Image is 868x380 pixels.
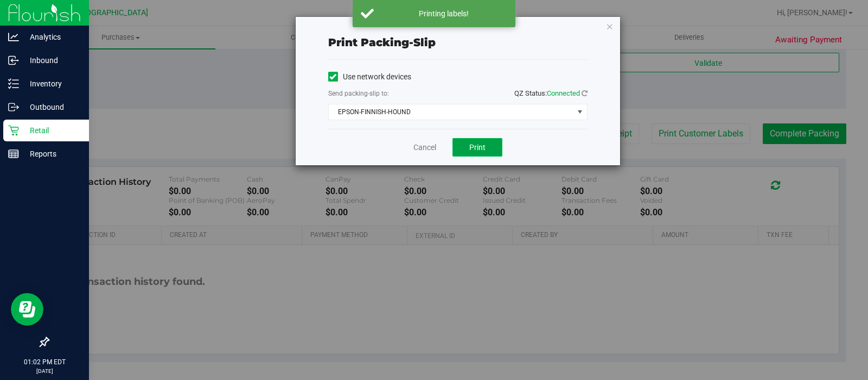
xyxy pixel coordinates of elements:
[8,32,19,42] inline-svg: Analytics
[8,148,19,159] inline-svg: Reports
[380,8,507,19] div: Printing labels!
[452,138,502,157] button: Print
[328,89,389,98] label: Send packing-slip to:
[573,104,586,120] span: select
[469,143,486,152] span: Print
[514,89,588,97] span: QZ Status:
[8,78,19,89] inline-svg: Inventory
[5,357,84,367] p: 01:02 PM EDT
[8,125,19,136] inline-svg: Retail
[19,101,84,114] p: Outbound
[328,36,436,49] span: Print packing-slip
[329,104,573,120] span: EPSON-FINNISH-HOUND
[19,124,84,137] p: Retail
[19,147,84,160] p: Reports
[8,55,19,66] inline-svg: Inbound
[19,77,84,90] p: Inventory
[547,89,580,97] span: Connected
[19,30,84,43] p: Analytics
[11,293,43,326] iframe: Resource center
[5,367,84,375] p: [DATE]
[19,54,84,67] p: Inbound
[413,142,436,153] a: Cancel
[8,102,19,113] inline-svg: Outbound
[328,71,411,83] label: Use network devices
